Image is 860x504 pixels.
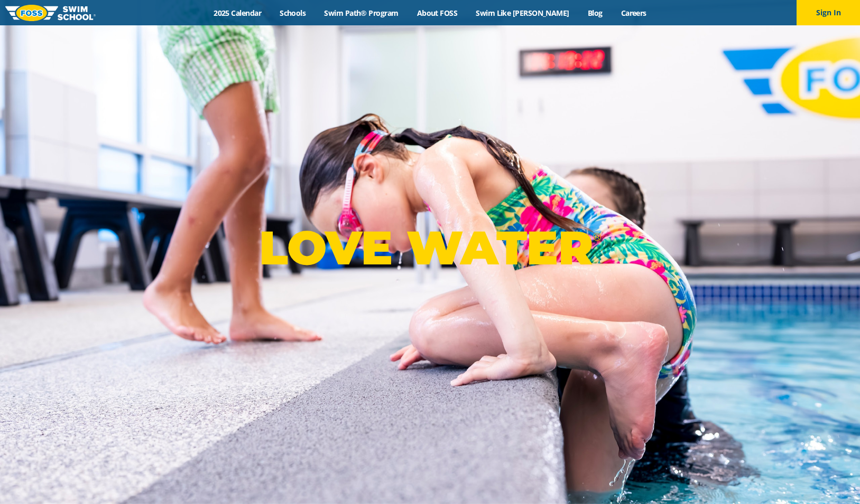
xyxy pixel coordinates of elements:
[578,8,612,18] a: Blog
[259,220,601,276] p: LOVE WATER
[205,8,271,18] a: 2025 Calendar
[467,8,579,18] a: Swim Like [PERSON_NAME]
[315,8,408,18] a: Swim Path® Program
[593,230,601,243] sup: ®
[271,8,315,18] a: Schools
[612,8,655,18] a: Careers
[5,5,96,21] img: FOSS Swim School Logo
[408,8,467,18] a: About FOSS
